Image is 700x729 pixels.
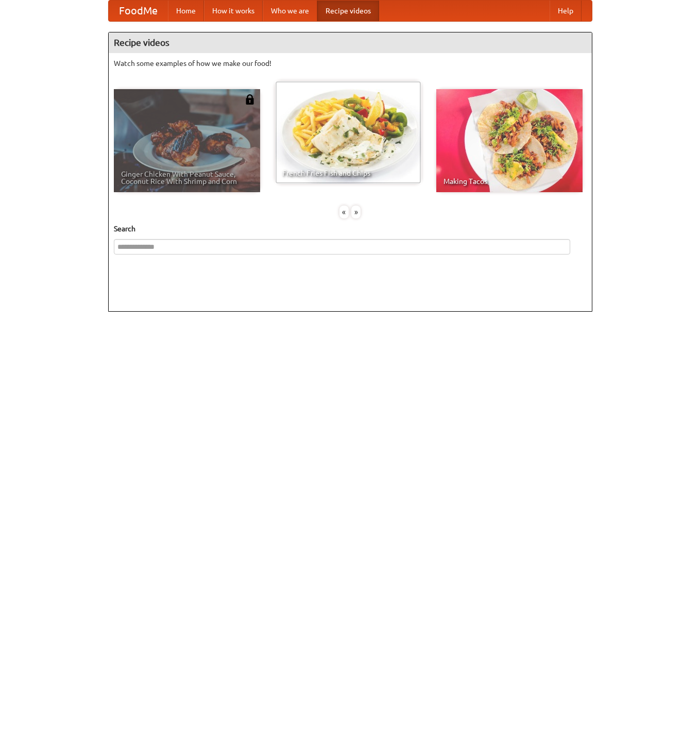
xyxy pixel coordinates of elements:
[275,81,421,184] a: French Fries Fish and Chips
[109,1,168,21] a: FoodMe
[351,206,361,218] div: »
[109,32,592,53] h4: Recipe videos
[339,206,349,218] div: «
[263,1,317,21] a: Who we are
[168,1,204,21] a: Home
[114,224,587,234] h5: Search
[550,1,582,21] a: Help
[282,169,414,177] span: French Fries Fish and Chips
[317,1,379,21] a: Recipe videos
[436,89,583,192] a: Making Tacos
[204,1,263,21] a: How it works
[114,58,587,69] p: Watch some examples of how we make our food!
[245,94,255,105] img: 483408.png
[443,178,575,185] span: Making Tacos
